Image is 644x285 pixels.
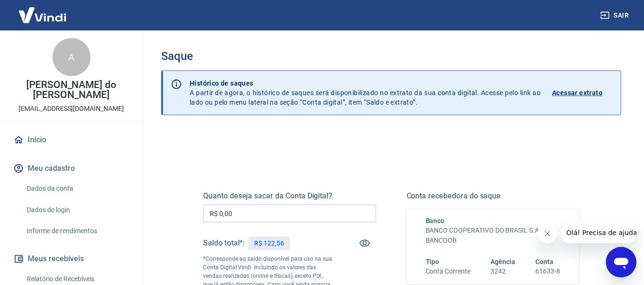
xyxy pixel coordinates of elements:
span: Agência [491,258,515,265]
span: Conta [535,258,553,265]
p: A partir de agora, o histórico de saques será disponibilizado no extrato da sua conta digital. Ac... [190,79,541,107]
p: Acessar extrato [552,88,603,98]
a: Acessar extrato [552,79,613,107]
span: Banco [426,217,445,225]
img: Vindi [11,0,73,29]
iframe: Mensagem da empresa [561,222,636,243]
p: Histórico de saques [190,79,541,88]
h5: Saldo total*: [203,238,245,248]
button: Sair [598,7,633,24]
p: R$ 122,56 [254,238,284,248]
h5: Conta recebedora do saque [407,191,580,201]
h6: Conta Corrente [426,266,470,276]
div: A [52,38,91,76]
a: Início [11,129,131,150]
button: Meus recebíveis [11,248,131,269]
p: [PERSON_NAME] do [PERSON_NAME] [8,80,135,100]
iframe: Fechar mensagem [538,224,557,243]
h6: 3242 [491,266,515,276]
h6: BANCO COOPERATIVO DO BRASIL S.A. - BANCOOB [426,226,561,246]
span: Olá! Precisa de ajuda? [6,7,80,14]
a: Informe de rendimentos [23,221,131,241]
h6: 61633-8 [535,266,560,276]
a: Dados da conta [23,179,131,198]
h3: Saque [161,49,621,63]
button: Meu cadastro [11,158,131,179]
h5: Quanto deseja sacar da Conta Digital? [203,191,376,201]
a: Dados de login [23,200,131,220]
p: [EMAIL_ADDRESS][DOMAIN_NAME] [19,104,124,114]
iframe: Botão para abrir a janela de mensagens [606,247,636,277]
span: Tipo [426,258,440,265]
